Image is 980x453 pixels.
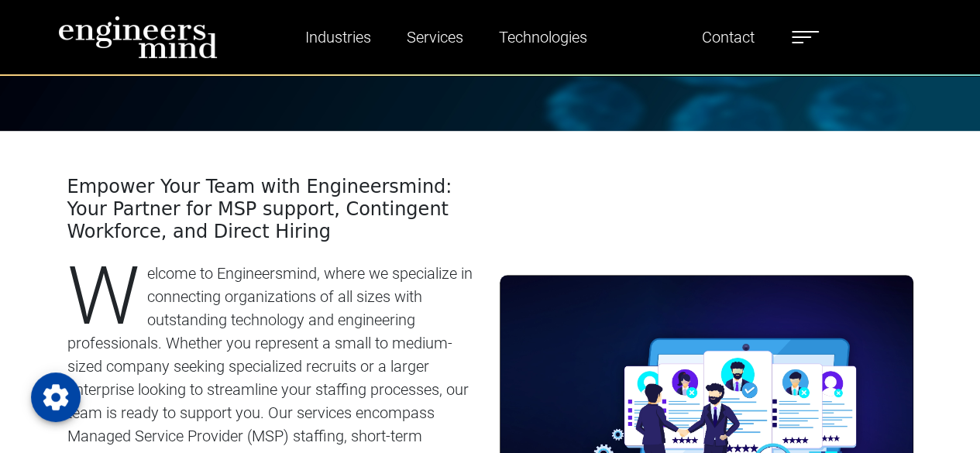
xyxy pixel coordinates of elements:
[493,19,593,55] a: Technologies
[67,176,481,242] h4: Empower Your Team with Engineersmind: Your Partner for MSP support, Contingent Workforce, and Dir...
[299,19,377,55] a: Industries
[696,19,761,55] a: Contact
[401,19,469,55] a: Services
[58,15,218,59] img: logo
